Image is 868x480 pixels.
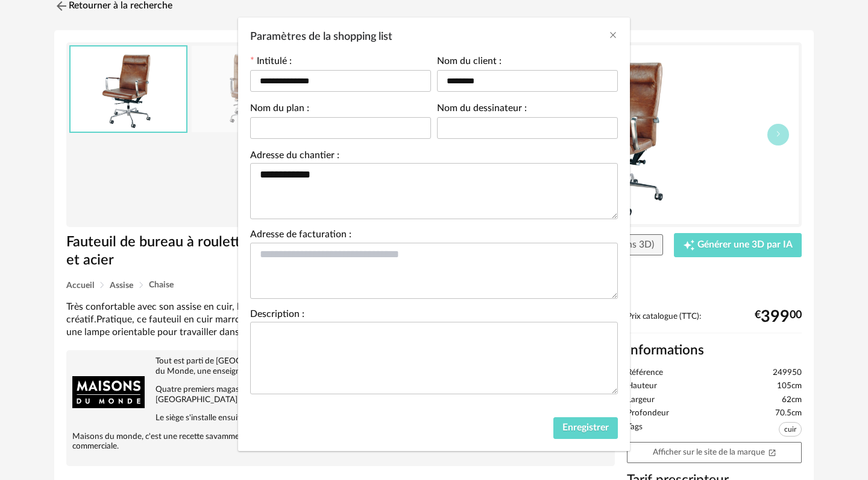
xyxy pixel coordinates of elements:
label: Description : [250,310,304,322]
button: Close [608,30,618,42]
label: Adresse du chantier : [250,151,339,163]
label: Adresse de facturation : [250,230,351,242]
label: Nom du plan : [250,104,309,116]
div: Paramètres de la shopping list [238,18,630,450]
label: Nom du dessinateur : [437,104,527,116]
button: Enregistrer [553,417,618,439]
label: Intitulé : [250,57,292,69]
span: Paramètres de la shopping list [250,31,392,42]
span: Enregistrer [562,423,609,432]
label: Nom du client : [437,57,502,69]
